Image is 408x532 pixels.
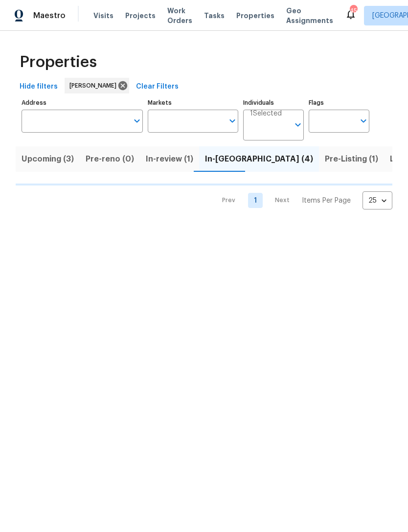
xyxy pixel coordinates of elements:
[146,152,193,166] span: In-review (1)
[236,11,274,21] span: Properties
[302,196,351,206] p: Items Per Page
[250,110,282,118] span: 1 Selected
[226,114,239,128] button: Open
[69,81,120,91] span: [PERSON_NAME]
[125,11,156,21] span: Projects
[148,100,239,106] label: Markets
[291,118,305,132] button: Open
[86,152,134,166] span: Pre-reno (0)
[20,81,58,93] span: Hide filters
[130,114,144,128] button: Open
[363,188,392,213] div: 25
[167,6,192,25] span: Work Orders
[204,12,225,19] span: Tasks
[22,100,143,106] label: Address
[20,57,97,67] span: Properties
[132,78,182,96] button: Clear Filters
[357,114,370,128] button: Open
[243,100,304,106] label: Individuals
[33,11,66,21] span: Maestro
[205,152,313,166] span: In-[GEOGRAPHIC_DATA] (4)
[213,191,392,209] nav: Pagination Navigation
[22,152,74,166] span: Upcoming (3)
[286,6,333,25] span: Geo Assignments
[350,6,357,16] div: 45
[16,78,62,96] button: Hide filters
[325,152,378,166] span: Pre-Listing (1)
[93,11,113,21] span: Visits
[65,78,129,93] div: [PERSON_NAME]
[136,81,179,93] span: Clear Filters
[248,193,263,208] a: Goto page 1
[309,100,369,106] label: Flags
